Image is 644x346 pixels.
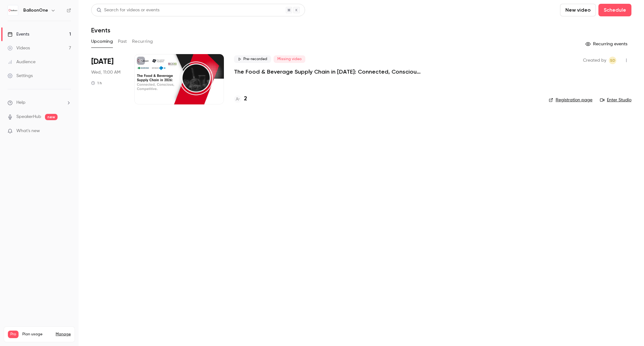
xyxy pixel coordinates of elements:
button: Upcoming [91,36,113,47]
a: Enter Studio [600,97,631,103]
h4: 2 [244,95,247,103]
span: Created by [583,57,606,64]
img: BalloonOne [8,5,18,15]
span: Pro [8,331,19,338]
span: [DATE] [91,57,114,67]
div: Settings [8,73,33,79]
span: Help [16,99,25,106]
span: SD [610,57,615,64]
span: What's new [16,128,40,134]
div: Events [8,31,29,37]
span: new [45,114,58,120]
a: 2 [234,95,247,103]
h1: Events [91,26,110,34]
button: Recurring [132,36,153,47]
div: Search for videos or events [97,7,159,14]
div: 1 h [91,81,102,86]
div: Videos [8,45,30,51]
span: Pre-recorded [234,55,271,63]
a: SpeakerHub [16,114,41,120]
span: Missing video [274,55,305,63]
span: Plan usage [22,332,52,337]
span: Wed, 11:00 AM [91,69,120,75]
li: help-dropdown-opener [8,99,71,106]
a: Registration page [549,97,592,103]
h6: BalloonOne [23,7,48,14]
div: Oct 29 Wed, 11:00 AM (Europe/London) [91,54,124,104]
div: Audience [8,59,36,65]
a: Manage [56,332,71,337]
button: Recurring events [583,39,631,49]
button: New video [560,4,596,16]
button: Schedule [598,4,631,16]
span: Sitara Duggal [609,57,616,64]
button: Past [118,36,127,47]
a: The Food & Beverage Supply Chain in [DATE]: Connected, Conscious, Competitive. [234,68,423,75]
